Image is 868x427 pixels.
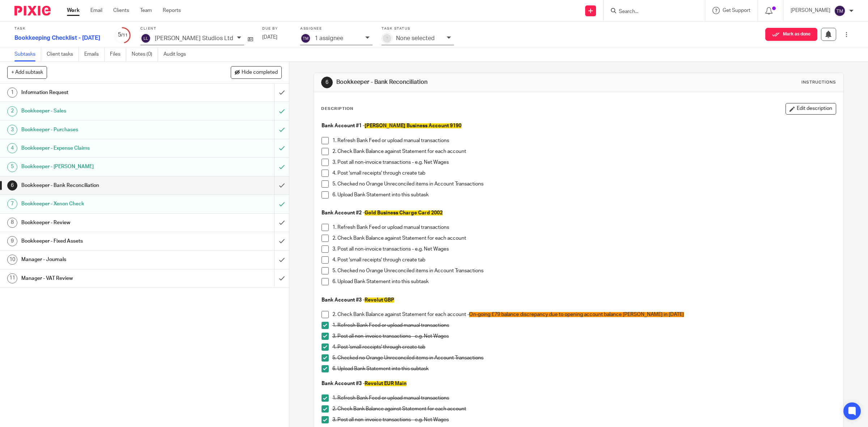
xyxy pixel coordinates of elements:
[231,66,282,78] button: Hide completed
[7,66,47,78] button: + Add subtask
[140,33,151,44] img: svg%3E
[7,106,17,116] div: 2
[163,47,191,61] a: Audit logs
[332,224,836,231] p: 1. Refresh Bank Feed or upload manual transactions
[114,31,131,39] div: 5
[332,354,836,362] p: 5. Checked no Orange Unreconciled items in Account Transactions
[67,7,80,14] a: Work
[332,159,836,166] p: 3. Post all non-invoice transactions - e.g. Net Wages
[322,210,443,215] strong: Bank Account #2 -
[791,7,830,14] p: [PERSON_NAME]
[7,180,17,191] div: 6
[332,191,836,198] p: 6. Upload Bank Statement into this subtask
[332,333,836,340] p: 3. Post all non-invoice transactions - e.g. Net Wages
[332,365,836,372] p: 6. Upload Bank Statement into this subtask
[90,7,102,14] a: Email
[315,35,343,42] p: 1 assignee
[155,35,233,42] p: [PERSON_NAME] Studios Ltd
[113,7,129,14] a: Clients
[365,210,443,215] span: Gold Business Charge Card 2002
[121,33,128,37] small: /11
[84,47,105,61] a: Emails
[47,47,79,61] a: Client tasks
[332,170,836,177] p: 4. Post 'small receipts' through create tab
[365,381,407,386] span: Revolut EUR Main
[21,273,185,284] h1: Manager - VAT Review
[332,311,836,318] p: 2. Check Bank Balance against Statement for each account -
[723,8,750,13] span: Get Support
[21,143,185,154] h1: Bookkeeper - Expense Claims
[21,217,185,228] h1: Bookkeeper - Review
[21,236,185,247] h1: Bookkeeper - Fixed Assets
[332,278,836,285] p: 6. Upload Bank Statement into this subtask
[14,6,51,16] img: Pixie
[801,80,836,85] div: Instructions
[765,28,817,41] button: Mark as done
[332,267,836,274] p: 5. Checked no Orange Unreconciled items in Account Transactions
[332,137,836,144] p: 1. Refresh Bank Feed or upload manual transactions
[332,343,836,351] p: 4. Post 'small receipts' through create tab
[7,162,17,172] div: 5
[300,26,373,31] label: Assignee
[7,199,17,209] div: 7
[7,87,17,98] div: 1
[332,256,836,264] p: 4. Post 'small receipts' through create tab
[332,322,836,329] p: 1. Refresh Bank Feed or upload manual transactions
[321,106,353,112] p: Description
[618,9,683,15] input: Search
[21,87,185,98] h1: Information Request
[14,26,105,31] label: Task
[7,255,17,265] div: 10
[21,161,185,172] h1: Bookkeeper - [PERSON_NAME]
[332,405,836,413] p: 2. Check Bank Balance against Statement for each account
[140,26,253,31] label: Client
[21,198,185,209] h1: Bookkeeper - Xenon Check
[834,5,846,17] img: svg%3E
[783,32,810,37] span: Mark as done
[382,26,454,31] label: Task status
[21,124,185,135] h1: Bookkeeper - Purchases
[7,125,17,135] div: 3
[383,34,391,43] div: ?
[469,312,684,317] span: On-going £79 balance discrepancy due to opening account balance [PERSON_NAME] in [DATE]
[365,123,461,128] span: [PERSON_NAME] Business Account 9190
[110,47,126,61] a: Files
[21,180,185,191] h1: Bookkeeper - Bank Reconciliation
[21,254,185,265] h1: Manager - Journals
[300,33,311,44] img: svg%3E
[14,47,41,61] a: Subtasks
[7,218,17,228] div: 8
[321,77,333,88] div: 6
[21,106,185,116] h1: Bookkeeper - Sales
[262,35,277,40] span: [DATE]
[7,273,17,283] div: 11
[332,416,836,423] p: 3. Post all non-invoice transactions - e.g. Net Wages
[140,7,152,14] a: Team
[132,47,158,61] a: Notes (0)
[322,298,394,303] strong: Bank Account #3 -
[7,236,17,246] div: 9
[322,123,461,128] strong: Bank Account #1 -
[336,78,594,86] h1: Bookkeeper - Bank Reconciliation
[332,180,836,188] p: 5. Checked no Orange Unreconciled items in Account Transactions
[786,103,836,115] button: Edit description
[163,7,181,14] a: Reports
[262,26,291,31] label: Due by
[322,381,407,386] strong: Bank Account #3 -
[365,298,394,303] span: Revolut GBP
[7,143,17,153] div: 4
[332,235,836,242] p: 2. Check Bank Balance against Statement for each account
[332,394,836,402] p: 1. Refresh Bank Feed or upload manual transactions
[396,35,435,42] p: None selected
[332,245,836,253] p: 3. Post all non-invoice transactions - e.g. Net Wages
[332,148,836,155] p: 2. Check Bank Balance against Statement for each account
[242,70,278,76] span: Hide completed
